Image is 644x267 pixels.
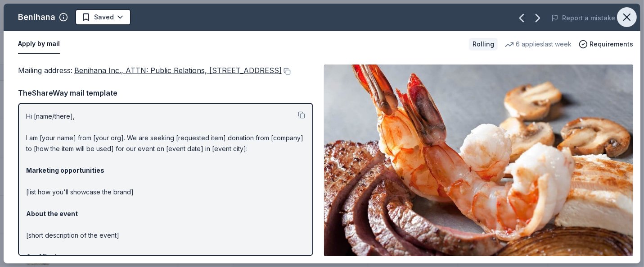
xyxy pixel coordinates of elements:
div: Rolling [469,38,498,51]
strong: About the event [26,210,78,217]
div: Benihana [18,10,55,24]
span: Saved [94,12,114,23]
span: Requirements [590,39,633,50]
button: Report a mistake [551,13,615,23]
strong: Marketing opportunities [26,166,104,174]
img: Image for Benihana [324,64,633,256]
div: 6 applies last week [505,39,572,50]
div: Mailing address : [18,64,313,76]
strong: Our Mission [26,253,65,261]
button: Requirements [579,39,633,50]
button: Saved [75,9,131,25]
div: TheShareWay mail template [18,87,313,99]
button: Apply by mail [18,35,60,54]
span: Benihana Inc., ATTN: Public Relations, [STREET_ADDRESS] [74,66,282,75]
